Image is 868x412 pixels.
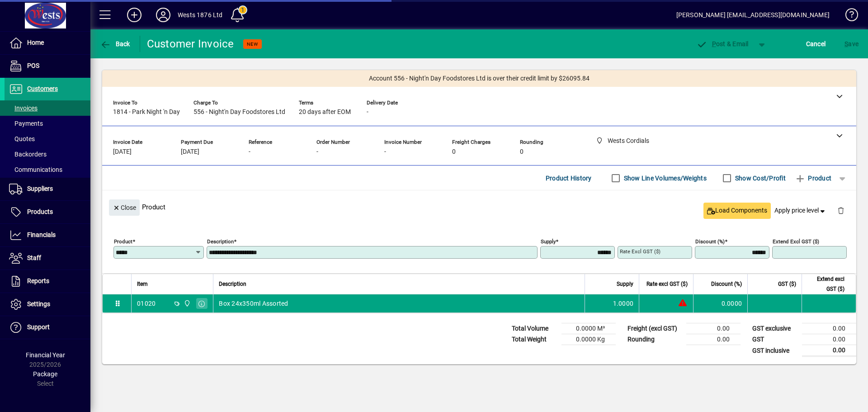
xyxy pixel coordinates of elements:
[5,131,90,147] a: Quotes
[249,148,250,156] span: -
[367,109,368,116] span: -
[5,162,90,177] a: Communications
[748,345,802,356] td: GST inclusive
[207,238,234,245] mat-label: Description
[507,323,561,334] td: Total Volume
[542,170,595,186] button: Product History
[90,36,140,52] app-page-header-button: Back
[5,224,90,246] a: Financials
[520,148,524,156] span: 0
[561,323,616,334] td: 0.0000 M³
[686,323,741,334] td: 0.00
[5,55,90,77] a: POS
[100,40,130,47] span: Back
[27,208,53,215] span: Products
[120,7,149,23] button: Add
[613,299,634,308] span: 1.0000
[844,40,848,47] span: S
[790,170,836,186] button: Product
[9,151,47,158] span: Backorders
[109,199,140,216] button: Close
[617,279,633,289] span: Supply
[9,120,43,127] span: Payments
[27,85,58,92] span: Customers
[27,254,41,261] span: Staff
[623,323,686,334] td: Freight (excl GST)
[676,8,830,22] div: [PERSON_NAME] [EMAIL_ADDRESS][DOMAIN_NAME]
[219,299,288,308] span: Box 24x350ml Assorted
[771,203,830,219] button: Apply price level
[748,334,802,345] td: GST
[178,8,222,22] div: Wests 1876 Ltd
[802,323,856,334] td: 0.00
[33,370,57,378] span: Package
[113,200,136,215] span: Close
[113,109,180,116] span: 1814 - Park Night 'n Day
[804,36,828,52] button: Cancel
[5,201,90,223] a: Products
[27,231,56,238] span: Financials
[107,203,142,211] app-page-header-button: Close
[546,171,592,185] span: Product History
[27,39,44,46] span: Home
[839,2,857,31] a: Knowledge Base
[695,238,725,245] mat-label: Discount (%)
[27,300,50,308] span: Settings
[807,274,844,294] span: Extend excl GST ($)
[113,148,132,156] span: [DATE]
[181,148,199,156] span: [DATE]
[149,7,178,23] button: Profile
[5,147,90,162] a: Backorders
[707,206,767,215] span: Load Components
[646,279,688,289] span: Rate excl GST ($)
[137,279,148,289] span: Item
[5,270,90,293] a: Reports
[316,148,318,156] span: -
[452,148,456,156] span: 0
[774,206,827,215] span: Apply price level
[842,36,861,52] button: Save
[181,298,192,308] span: Wests Cordials
[27,62,39,69] span: POS
[5,100,90,116] a: Invoices
[693,294,747,313] td: 0.0000
[802,334,856,345] td: 0.00
[147,37,234,51] div: Customer Invoice
[27,185,53,192] span: Suppliers
[711,279,742,289] span: Discount (%)
[27,277,49,284] span: Reports
[773,238,819,245] mat-label: Extend excl GST ($)
[369,74,590,83] span: Account 556 - Night'n Day Foodstores Ltd is over their credit limit by $26095.84
[748,323,802,334] td: GST exclusive
[733,174,786,183] label: Show Cost/Profit
[541,238,556,245] mat-label: Supply
[9,135,35,142] span: Quotes
[795,171,831,185] span: Product
[844,37,859,51] span: ave
[686,334,741,345] td: 0.00
[692,36,753,52] button: Post & Email
[26,351,65,359] span: Financial Year
[27,323,50,331] span: Support
[712,40,716,47] span: P
[9,166,62,173] span: Communications
[830,199,852,221] button: Delete
[622,174,707,183] label: Show Line Volumes/Weights
[830,206,852,214] app-page-header-button: Delete
[778,279,796,289] span: GST ($)
[703,203,771,219] button: Load Components
[802,345,856,356] td: 0.00
[5,116,90,131] a: Payments
[98,36,132,52] button: Back
[696,40,749,47] span: ost & Email
[5,293,90,316] a: Settings
[620,248,660,255] mat-label: Rate excl GST ($)
[5,247,90,270] a: Staff
[623,334,686,345] td: Rounding
[9,104,38,112] span: Invoices
[247,41,258,47] span: NEW
[5,316,90,339] a: Support
[219,279,246,289] span: Description
[114,238,132,245] mat-label: Product
[102,190,856,223] div: Product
